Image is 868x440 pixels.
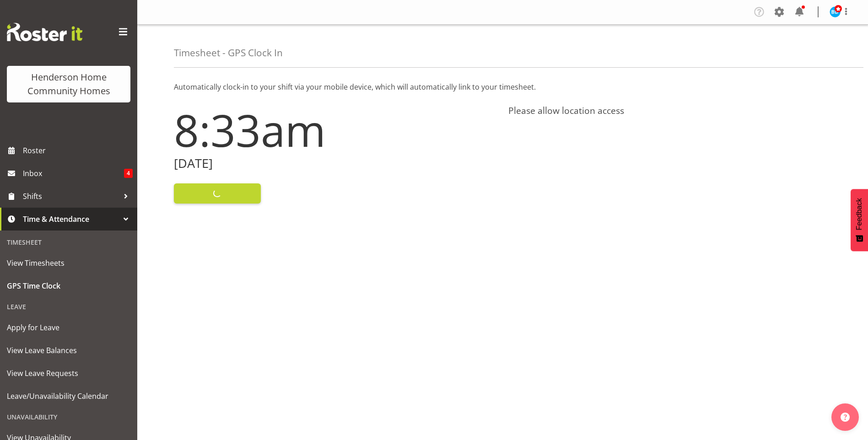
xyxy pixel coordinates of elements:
span: Shifts [23,189,119,203]
span: View Leave Balances [7,343,130,357]
span: Feedback [855,198,863,230]
a: View Timesheets [2,252,135,274]
span: Time & Attendance [23,212,119,226]
div: Henderson Home Community Homes [16,70,121,98]
p: Automatically clock-in to your shift via your mobile device, which will automatically link to you... [174,81,831,92]
h4: Timesheet - GPS Clock In [174,48,283,58]
img: help-xxl-2.png [841,413,850,422]
div: Unavailability [2,408,135,426]
span: 4 [124,169,133,178]
span: GPS Time Clock [7,279,130,293]
button: Feedback - Show survey [851,189,868,251]
a: Apply for Leave [2,316,135,339]
a: GPS Time Clock [2,274,135,297]
div: Timesheet [2,233,135,252]
h1: 8:33am [174,105,497,155]
span: Inbox [23,166,124,180]
img: Rosterit website logo [7,23,82,41]
span: Roster [23,144,133,157]
span: View Leave Requests [7,366,130,380]
a: View Leave Balances [2,339,135,362]
a: Leave/Unavailability Calendar [2,385,135,408]
span: Apply for Leave [7,321,130,334]
img: barbara-dunlop8515.jpg [830,6,841,17]
span: Leave/Unavailability Calendar [7,389,130,403]
h2: [DATE] [174,156,497,171]
h4: Please allow location access [508,105,832,116]
a: View Leave Requests [2,362,135,385]
div: Leave [2,297,135,316]
span: View Timesheets [7,256,130,270]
